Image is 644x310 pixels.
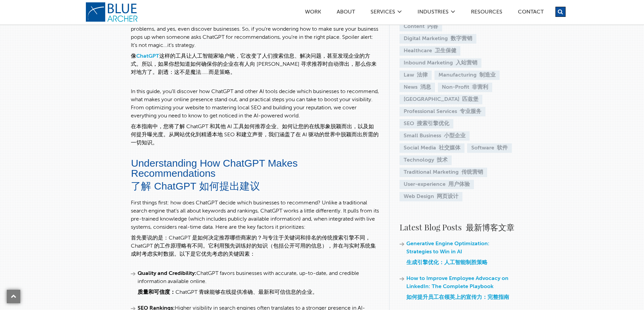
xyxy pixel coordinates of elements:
a: Industries [417,9,449,17]
a: [GEOGRAPHIC_DATA] 匹兹堡 [400,95,482,104]
strong: 质量和可信度： [138,290,175,295]
a: Manufacturing 制造业 [434,71,500,80]
a: Digital Marketing 数字营销 [400,34,476,44]
p: Tools like have made AI a household name, shaping how people search for information, solve proble... [131,17,379,79]
font: 非营利 [472,85,488,90]
font: 搜索引擎优化 [417,121,449,126]
font: 社交媒体 [439,145,460,151]
font: 网页设计 [437,194,458,199]
font: 在本指南中，您将了解 ChatGPT 和其他 AI 工具如何推荐企业、如何让您的在线形象脱颖而出，以及如何提升曝光度。从网站优化到精通本地 SEO 和建立声誉，我们涵盖了在 AI 驱动的世界中脱... [131,124,379,146]
font: 最新博客文章 [466,222,515,232]
a: News 消息 [400,83,435,92]
font: 传统营销 [461,170,483,175]
font: 专业服务 [460,109,481,114]
font: 法律 [417,73,428,78]
a: ChatGPT [136,54,159,59]
a: Technology 技术 [400,156,452,165]
a: User-experience 用户体验 [400,180,474,189]
font: 入站营销 [456,60,477,66]
a: Small Business 小型企业 [400,131,470,141]
font: 数字营销 [451,36,472,41]
font: 用户体验 [448,182,470,187]
a: Software 软件 [467,143,512,153]
font: 了解 ChatGPT 如何提出建议 [131,180,260,192]
li: ChatGPT favors businesses with accurate, up-to-date, and credible information available online. [131,270,379,299]
font: 技术 [437,158,448,163]
font: 小型企业 [444,133,466,139]
font: 首先要说的是：ChatGPT 是如何决定推荐哪些商家的？与专注于关键词和排名的传统搜索引擎不同，ChatGPT 的工作原理略有不同。它利用预先训练好的知识（包括公开可用的信息），并在与实时系统集... [131,235,376,257]
font: 如何提升员工在领英上的宣传力：完整指南 [406,295,509,300]
a: SEO 搜索引擎优化 [400,119,453,129]
h2: Understanding How ChatGPT Makes Recommendations [131,158,379,194]
font: 制造业 [479,73,496,78]
a: ABOUT [336,9,355,17]
font: 卫生保健 [435,48,456,54]
a: Healthcare 卫生保健 [400,46,460,56]
p: First things first: how does ChatGPT decide which businesses to recommend? Unlike a traditional s... [131,199,379,261]
a: logo [86,2,140,22]
font: 软件 [497,145,508,151]
a: Work [305,9,321,17]
a: Law 法律 [400,71,432,80]
a: Resources [471,9,503,17]
a: Contact [518,9,544,17]
a: SERVICES [370,9,396,17]
h4: Latest Blog Posts [400,221,516,233]
a: Traditional Marketing 传统营销 [400,168,487,177]
a: Professional Services 专业服务 [400,107,485,116]
font: ChatGPT 青睐能够在线提供准确、最新和可信信息的企业。 [138,290,318,295]
a: Non-Profit 非营利 [438,83,492,92]
strong: Quality and Credibility: [138,271,196,276]
a: Inbound Marketing 入站营销 [400,58,481,68]
a: Content 内容 [400,22,442,31]
font: 生成引擎优化：人工智能制胜策略 [406,260,487,265]
a: Social Media 社交媒体 [400,143,464,153]
font: 像 这样的工具让人工智能家喻户晓，它改变了人们搜索信息、解决问题，甚至发现企业的方式。所以，如果你想知道如何确保你的企业在有人向 [PERSON_NAME] 寻求推荐时自动弹出，那么你来对地方了... [131,54,377,75]
a: How to Improve Employee Advocacy on LinkedIn: The Complete Playbook如何提升员工在领英上的宣传力：完整指南 [406,276,509,300]
a: Generative Engine Optimization: Strategies to Win in AI生成引擎优化：人工智能制胜策略 [406,241,490,265]
font: 内容 [427,24,438,29]
font: 消息 [420,85,431,90]
a: Web Design 网页设计 [400,192,462,201]
font: 匹兹堡 [462,97,478,102]
p: In this guide, you’ll discover how ChatGPT and other AI tools decide which businesses to recommen... [131,88,379,150]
